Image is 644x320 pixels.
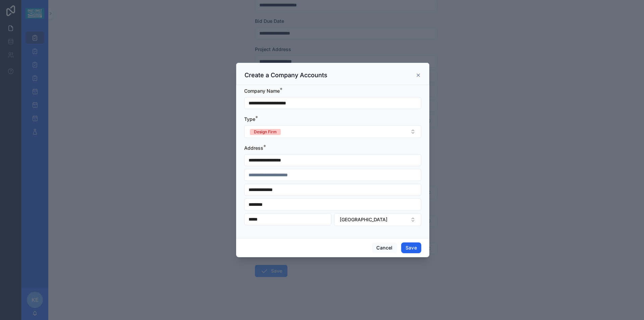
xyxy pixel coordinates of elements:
[254,129,277,135] div: Design Firm
[401,242,421,253] button: Save
[372,242,397,253] button: Cancel
[244,145,263,151] span: Address
[245,71,327,79] h3: Create a Company Accounts
[244,125,421,138] button: Select Button
[334,213,421,226] button: Select Button
[340,216,387,223] span: [GEOGRAPHIC_DATA]
[244,116,255,122] span: Type
[244,88,280,94] span: Company Name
